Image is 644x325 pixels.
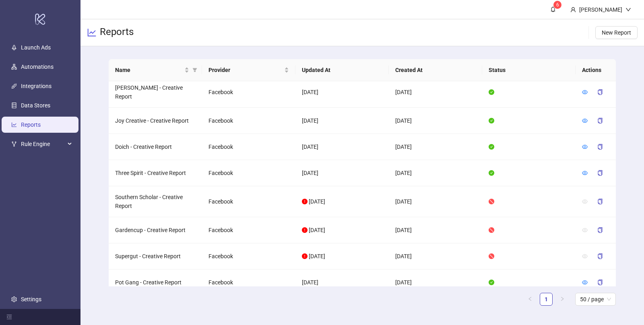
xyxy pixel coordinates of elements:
[11,141,17,147] span: fork
[489,144,494,150] span: check-circle
[309,227,325,233] span: [DATE]
[302,199,308,204] span: exclamation-circle
[489,199,494,204] span: stop
[528,296,533,301] span: left
[302,227,308,233] span: exclamation-circle
[109,134,202,160] td: Doich - Creative Report
[591,167,609,179] button: copy
[202,160,295,186] td: Facebook
[302,253,308,259] span: exclamation-circle
[202,243,295,269] td: Facebook
[582,279,588,286] a: eye
[191,64,199,76] span: filter
[389,269,482,296] td: [DATE]
[202,59,295,81] th: Provider
[582,253,588,259] span: eye
[576,5,625,14] div: [PERSON_NAME]
[202,77,295,108] td: Facebook
[21,296,41,302] a: Settings
[389,186,482,217] td: [DATE]
[109,243,202,269] td: Supergut - Creative Report
[389,108,482,134] td: [DATE]
[295,269,389,296] td: [DATE]
[115,66,183,74] span: Name
[489,280,494,285] span: check-circle
[109,77,202,108] td: [PERSON_NAME] - Creative Report
[389,243,482,269] td: [DATE]
[21,64,54,70] a: Automations
[580,293,611,305] span: 50 / page
[575,293,616,306] div: Page Size
[389,77,482,108] td: [DATE]
[556,293,569,306] button: right
[109,160,202,186] td: Three Spirit - Creative Report
[597,280,603,285] span: copy
[489,89,494,95] span: check-circle
[570,7,576,12] span: user
[595,26,638,39] button: New Report
[597,118,603,123] span: copy
[202,108,295,134] td: Facebook
[21,136,65,152] span: Rule Engine
[625,7,631,12] span: down
[556,293,569,306] li: Next Page
[556,2,559,8] span: 6
[295,160,389,186] td: [DATE]
[21,83,52,89] a: Integrations
[597,199,603,204] span: copy
[309,198,325,205] span: [DATE]
[553,1,561,9] sup: 6
[582,117,588,124] a: eye
[109,217,202,243] td: Gardencup - Creative Report
[582,89,588,95] span: eye
[524,293,537,306] button: left
[295,59,389,81] th: Updated At
[489,253,494,259] span: stop
[550,6,556,12] span: bell
[389,134,482,160] td: [DATE]
[489,170,494,176] span: check-circle
[109,108,202,134] td: Joy Creative - Creative Report
[591,250,609,263] button: copy
[295,77,389,108] td: [DATE]
[597,89,603,95] span: copy
[389,160,482,186] td: [DATE]
[87,28,97,37] span: line-chart
[540,293,552,305] a: 1
[602,29,631,36] span: New Report
[208,66,283,74] span: Provider
[597,144,603,150] span: copy
[389,217,482,243] td: [DATE]
[202,186,295,217] td: Facebook
[389,59,482,81] th: Created At
[582,118,588,123] span: eye
[482,59,576,81] th: Status
[524,293,537,306] li: Previous Page
[100,26,134,39] h3: Reports
[489,227,494,233] span: stop
[309,253,325,259] span: [DATE]
[582,199,588,204] span: eye
[591,140,609,153] button: copy
[597,170,603,176] span: copy
[21,121,41,128] a: Reports
[582,170,588,176] span: eye
[202,134,295,160] td: Facebook
[582,144,588,150] a: eye
[6,314,12,320] span: menu-fold
[582,280,588,285] span: eye
[591,224,609,237] button: copy
[591,195,609,208] button: copy
[202,217,295,243] td: Facebook
[591,276,609,289] button: copy
[582,89,588,95] a: eye
[560,296,565,301] span: right
[295,108,389,134] td: [DATE]
[295,134,389,160] td: [DATE]
[192,68,197,72] span: filter
[582,227,588,233] span: eye
[591,86,609,99] button: copy
[582,170,588,176] a: eye
[489,118,494,123] span: check-circle
[202,269,295,296] td: Facebook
